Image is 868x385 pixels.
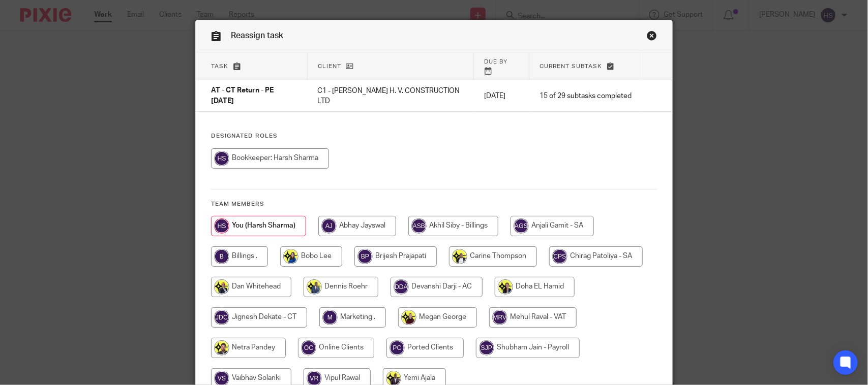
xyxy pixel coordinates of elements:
span: Client [318,63,341,69]
span: Reassign task [231,31,283,40]
a: Close this dialog window [647,30,657,44]
h4: Designated Roles [211,132,657,140]
span: AT - CT Return - PE [DATE] [211,87,274,105]
p: C1 - [PERSON_NAME] H. V. CONSTRUCTION LTD [318,86,464,107]
span: Task [211,63,228,69]
td: 15 of 29 subtasks completed [529,80,642,112]
p: [DATE] [484,91,519,101]
span: Due by [484,59,507,65]
span: Current subtask [540,63,602,69]
h4: Team members [211,200,657,208]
